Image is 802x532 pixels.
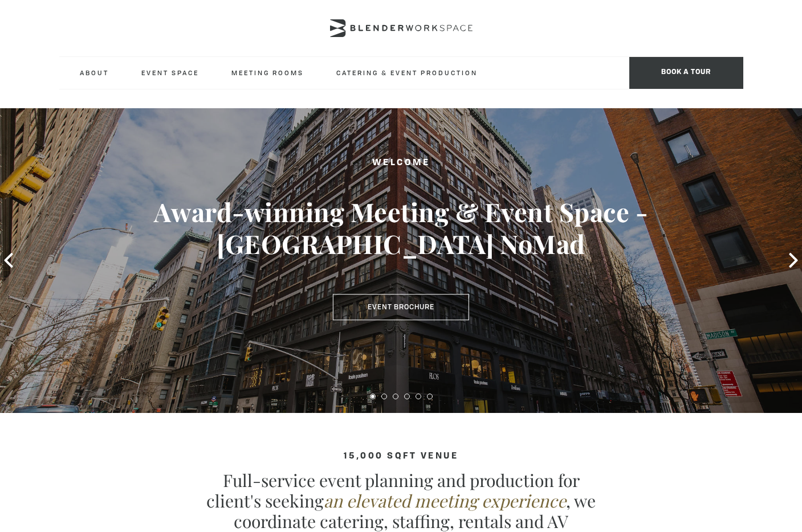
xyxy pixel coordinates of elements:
[333,294,469,321] a: Event Brochure
[132,57,208,88] a: Event Space
[327,57,487,88] a: Catering & Event Production
[40,196,762,260] h3: Award-winning Meeting & Event Space - [GEOGRAPHIC_DATA] NoMad
[40,156,762,170] h2: Welcome
[324,489,566,512] em: an elevated meeting experience
[629,57,743,89] span: Book a tour
[222,57,313,88] a: Meeting Rooms
[71,57,118,88] a: About
[202,470,601,531] p: Full-service event planning and production for client's seeking , we coordinate catering, staffin...
[59,452,743,461] h4: 15,000 sqft venue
